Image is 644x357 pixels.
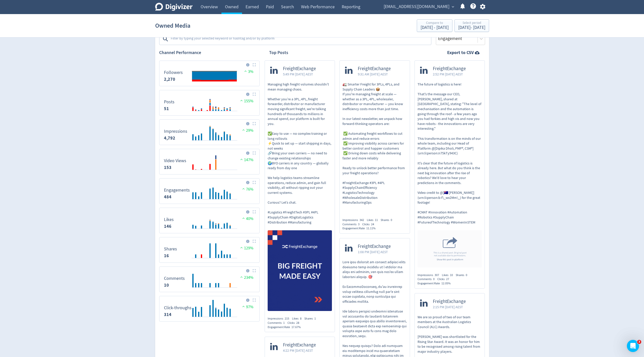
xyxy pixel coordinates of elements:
[164,106,169,112] strong: 51
[447,50,474,56] strong: Export to CSV
[433,299,466,304] span: FreightExchange
[164,305,192,311] dt: Click-throughs
[283,72,316,77] span: 5:49 PM [DATE] AEST
[268,321,287,325] div: Comments
[268,325,304,329] div: Engagement Rate
[241,304,253,309] span: 97%
[241,128,246,132] img: positive-performance.svg
[239,246,244,249] img: positive-performance.svg
[253,63,256,66] img: Placeholder
[415,61,485,269] a: FreightExchange2:52 PM [DATE] AESTThe future of logistics is here! That's the message our CEO, [P...
[253,269,256,272] img: Placeholder
[253,240,256,243] img: Placeholder
[456,273,470,277] div: Shares
[239,157,244,161] img: positive-performance.svg
[418,281,453,286] div: Engagement Rate
[253,122,256,125] img: Placeholder
[433,277,435,281] span: 0
[161,239,257,260] svg: Shares 16
[241,187,246,191] img: positive-performance.svg
[164,99,174,105] dt: Posts
[340,61,410,214] a: FreightExchange9:31 AM [DATE] AEST🚛 Smarter Freight for 3PLs, 4PLs, and Supply Chain Leaders 📦 If...
[342,218,367,222] div: Impressions
[446,277,449,281] span: 27
[366,226,376,230] span: 11.11%
[391,218,392,222] span: 0
[164,158,186,164] dt: Video Views
[161,298,257,319] svg: Click-throughs 314
[342,82,407,205] p: 🚛 Smarter Freight for 3PLs, 4PLs, and Supply Chain Leaders 📦 If you're managing freight at scale ...
[358,244,391,249] span: FreightExchange
[164,70,183,75] dt: Followers
[164,253,169,259] strong: 16
[159,50,260,56] h2: Channel Performance
[442,273,456,277] div: Likes
[418,82,482,225] p: The future of logistics is here! That's the message our CEO, [PERSON_NAME], shared at [GEOGRAPHIC...
[418,277,437,281] div: Comments
[384,3,449,11] span: [EMAIL_ADDRESS][DOMAIN_NAME]
[243,69,253,74] span: 3%
[304,317,319,321] div: Shares
[458,25,485,30] div: [DATE] - [DATE]
[283,66,316,72] span: FreightExchange
[268,82,332,225] p: Managing high freight volumes shouldn’t mean managing chaos. Whether you’re a 3PL, 4PL, freight f...
[292,317,304,321] div: Likes
[296,321,299,325] span: 28
[458,21,485,25] div: Select period
[161,63,257,84] svg: Followers 2,270
[421,25,449,30] div: [DATE] - [DATE]
[239,246,253,251] span: 129%
[382,3,455,11] button: [EMAIL_ADDRESS][DOMAIN_NAME]
[466,273,467,277] span: 0
[437,277,452,281] div: Clicks
[243,69,248,73] img: positive-performance.svg
[164,194,171,200] strong: 484
[164,276,185,281] dt: Comments
[161,92,257,113] svg: Posts 51
[451,5,455,9] span: expand_more
[418,230,482,267] img: Shared Post
[450,273,453,277] span: 10
[367,218,381,222] div: Likes
[287,321,302,325] div: Clicks
[253,298,256,302] img: Placeholder
[421,21,449,25] div: Compare to
[164,246,177,252] dt: Shares
[164,282,169,288] strong: 10
[241,216,246,220] img: positive-performance.svg
[418,273,442,277] div: Impressions
[164,135,175,141] strong: 4,792
[239,157,253,162] span: 147%
[360,218,364,222] span: 342
[375,218,378,222] span: 11
[371,222,374,226] span: 24
[161,122,257,143] svg: Impressions 4,792
[454,19,489,32] button: Select period[DATE]- [DATE]
[161,269,257,290] svg: Comments 10
[433,72,466,77] span: 2:52 PM [DATE] AEST
[300,317,302,321] span: 8
[283,342,316,348] span: FreightExchange
[164,217,174,222] dt: Likes
[161,210,257,231] svg: Likes 146
[433,304,466,309] span: 2:15 PM [DATE] AEST
[161,151,257,172] svg: Video Views 153
[253,181,256,184] img: Placeholder
[164,311,171,318] strong: 314
[164,187,190,193] dt: Engagements
[155,18,190,34] h1: Owned Media
[441,281,451,285] span: 12.05%
[239,99,253,104] span: 155%
[268,317,292,321] div: Impressions
[433,66,466,72] span: FreightExchange
[164,164,171,170] strong: 153
[435,273,439,277] span: 307
[239,99,244,102] img: positive-performance.svg
[637,340,641,344] span: 3
[253,151,256,155] img: Placeholder
[164,76,175,82] strong: 2,270
[342,226,378,231] div: Engagement Rate
[358,66,391,72] span: FreightExchange
[285,317,289,321] span: 215
[239,275,253,280] span: 234%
